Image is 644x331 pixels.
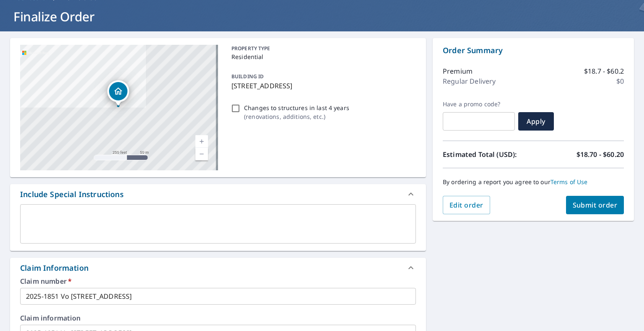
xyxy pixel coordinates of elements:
p: Residential [231,52,413,61]
a: Current Level 17, Zoom In [195,135,208,148]
p: Order Summary [443,45,624,56]
div: Claim Information [10,258,426,278]
h1: Finalize Order [10,8,634,25]
button: Apply [518,112,554,131]
label: Claim number [20,278,416,285]
p: $18.7 - $60.2 [584,66,624,76]
p: By ordering a report you agree to our [443,178,624,186]
a: Current Level 17, Zoom Out [195,148,208,160]
p: Premium [443,66,473,76]
p: ( renovations, additions, etc. ) [244,112,349,121]
p: Estimated Total (USD): [443,149,533,159]
label: Claim information [20,315,416,321]
div: Dropped pin, building 1, Residential property, 2342 W Del Oro Cir Mesa, AZ 85202 [107,80,129,106]
p: Changes to structures in last 4 years [244,103,349,112]
p: Regular Delivery [443,76,496,86]
span: Submit order [573,200,618,210]
p: $0 [616,76,624,86]
span: Edit order [449,200,483,210]
div: Include Special Instructions [20,189,124,200]
p: $18.70 - $60.20 [576,149,624,159]
button: Submit order [566,196,624,214]
p: PROPERTY TYPE [231,45,413,52]
p: [STREET_ADDRESS] [231,81,413,91]
div: Include Special Instructions [10,184,426,204]
span: Apply [525,117,547,126]
p: BUILDING ID [231,73,264,80]
div: Claim Information [20,262,88,274]
label: Have a promo code? [443,100,515,108]
a: Terms of Use [551,178,588,186]
button: Edit order [443,196,490,214]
